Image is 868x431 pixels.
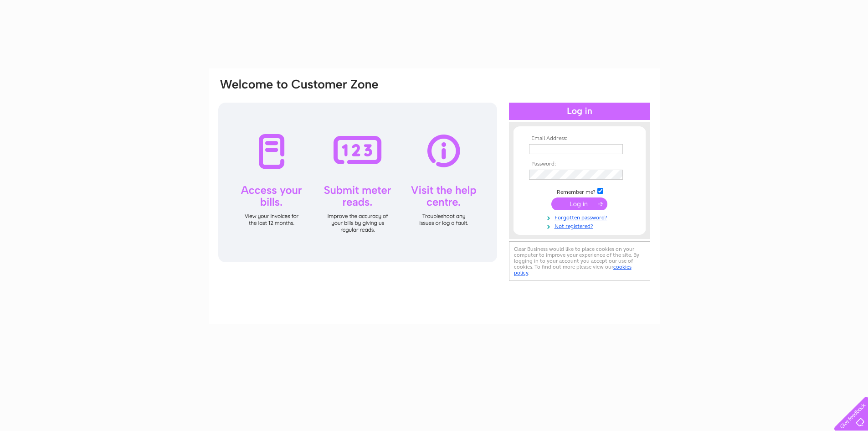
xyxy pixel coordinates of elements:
[551,197,607,210] input: Submit
[509,241,650,281] div: Clear Business would like to place cookies on your computer to improve your experience of the sit...
[514,264,632,276] a: cookies policy
[527,161,632,167] th: Password:
[529,221,632,230] a: Not registered?
[527,135,632,142] th: Email Address:
[529,213,632,221] a: Forgotten password?
[527,187,632,196] td: Remember me?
